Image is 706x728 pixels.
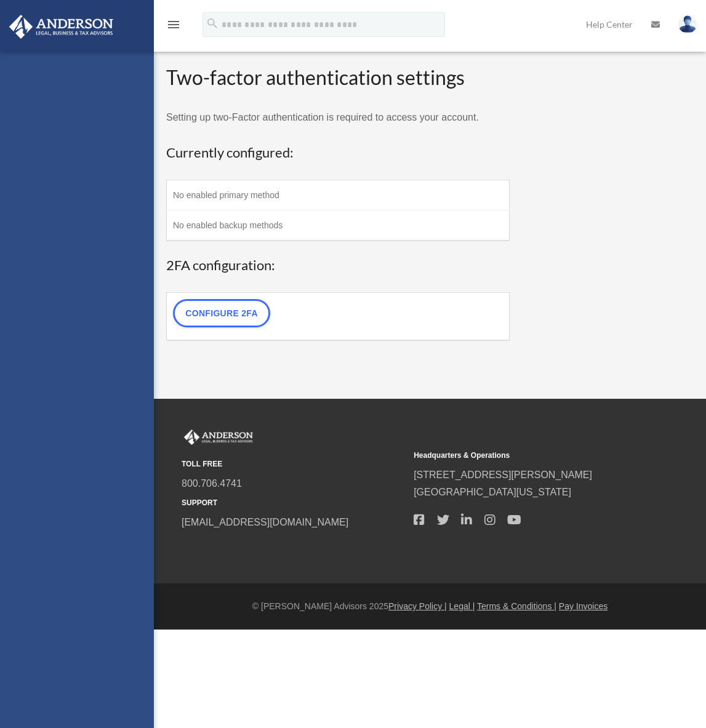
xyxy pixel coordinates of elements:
h3: Currently configured: [166,143,510,162]
td: No enabled primary method [167,180,510,210]
img: User Pic [678,15,697,33]
a: Terms & Conditions | [477,601,556,611]
a: Privacy Policy | [388,601,447,611]
p: Setting up two-Factor authentication is required to access your account. [166,109,510,126]
a: Configure 2FA [173,299,270,327]
h3: 2FA configuration: [166,256,510,275]
small: SUPPORT [182,497,405,510]
small: Headquarters & Operations [414,449,637,462]
a: menu [166,22,181,32]
a: [GEOGRAPHIC_DATA][US_STATE] [414,487,571,497]
div: © [PERSON_NAME] Advisors 2025 [154,599,706,614]
td: No enabled backup methods [167,210,510,241]
small: TOLL FREE [182,458,405,471]
img: Anderson Advisors Platinum Portal [182,430,255,446]
i: menu [166,17,181,32]
i: search [206,17,219,30]
a: 800.706.4741 [182,478,242,489]
h2: Two-factor authentication settings [166,64,510,92]
a: [STREET_ADDRESS][PERSON_NAME] [414,470,592,480]
a: Pay Invoices [559,601,608,611]
a: Legal | [449,601,475,611]
a: [EMAIL_ADDRESS][DOMAIN_NAME] [182,517,348,527]
img: Anderson Advisors Platinum Portal [6,15,117,39]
